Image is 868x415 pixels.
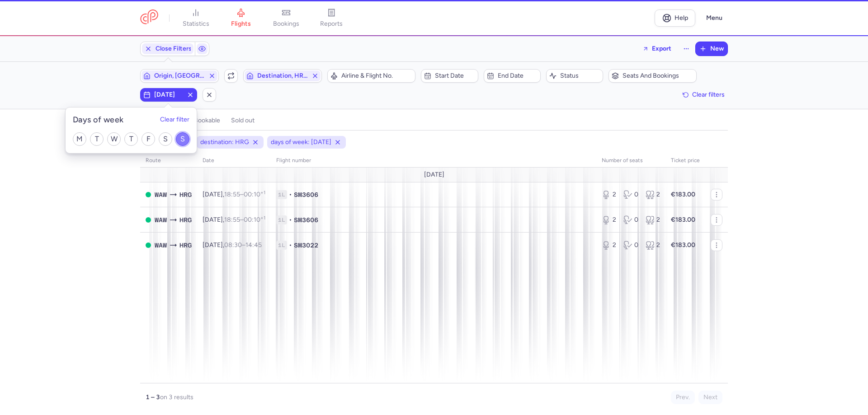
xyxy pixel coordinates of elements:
button: Status [546,69,603,83]
th: number of seats [596,154,665,168]
button: [DATE] [140,88,197,102]
a: bookings [264,8,309,28]
h4: sold out [231,117,255,125]
span: – [224,216,265,224]
th: date [197,154,271,168]
span: [DATE] [154,91,183,98]
span: destination: HRG [200,138,249,147]
span: flights [231,20,251,28]
span: bookings [273,20,299,28]
strong: €183.00 [671,191,695,198]
button: Export [637,42,677,56]
h4: bookable [194,117,220,125]
span: Help [675,14,688,21]
span: SM3606 [294,190,318,199]
button: Menu [701,9,728,27]
time: 14:45 [245,241,262,249]
span: Hurghada, Hurghada, Egypt [179,240,192,250]
span: WAW [155,190,167,200]
span: Destination, HRG [257,72,308,79]
span: – [224,241,262,249]
span: [DATE], [203,216,265,224]
span: WAW [155,240,167,250]
span: Origin, [GEOGRAPHIC_DATA] [154,72,205,79]
a: flights [218,8,264,28]
button: New [696,42,727,56]
span: reports [320,20,343,28]
span: 1L [276,190,287,199]
button: Next [698,391,722,404]
span: [DATE], [203,241,262,249]
th: Ticket price [665,154,705,168]
button: Clear filters [679,88,728,102]
button: Close Filters [141,42,195,56]
span: Seats and bookings [623,72,693,79]
span: days of week: [DATE] [271,138,331,147]
span: • [289,215,292,224]
span: Clear filters [692,91,725,98]
button: Start date [421,69,478,83]
strong: €183.00 [671,216,695,224]
a: CitizenPlane red outlined logo [140,9,158,26]
time: 00:10 [244,191,265,198]
sup: +1 [260,215,265,221]
span: End date [498,72,538,79]
span: statistics [183,20,209,28]
span: SM3022 [294,241,318,250]
button: Seats and bookings [609,69,697,83]
div: 0 [623,190,638,199]
span: • [289,190,292,199]
span: 1L [276,215,287,224]
time: 08:30 [224,241,242,249]
h5: Days of week [73,115,123,125]
div: 2 [602,241,616,250]
button: Clear filter [160,117,189,124]
th: route [140,154,197,168]
time: 18:55 [224,191,240,198]
div: 2 [602,215,616,224]
span: Hurghada, Hurghada, Egypt [179,215,192,225]
div: 2 [602,190,616,199]
span: on 3 results [160,393,193,401]
button: End date [484,69,541,83]
strong: €183.00 [671,241,695,249]
span: Hurghada, Hurghada, Egypt [179,190,192,200]
time: 00:10 [244,216,265,224]
span: [DATE], [203,191,265,198]
span: Close Filters [156,45,192,52]
span: [DATE] [424,171,444,178]
button: Destination, HRG [243,69,322,83]
span: 1L [276,241,287,250]
span: Frederic Chopin, Warsaw, Poland [155,215,167,225]
div: 0 [623,215,638,224]
time: 18:55 [224,216,240,224]
a: statistics [173,8,218,28]
th: Flight number [271,154,596,168]
div: 2 [646,241,660,250]
div: 0 [623,241,638,250]
span: Start date [435,72,475,79]
span: SM3606 [294,215,318,224]
a: Help [655,9,695,27]
span: Export [652,45,671,52]
button: Origin, [GEOGRAPHIC_DATA] [140,69,219,83]
sup: +1 [260,190,265,196]
button: Prev. [671,391,695,404]
span: New [710,45,724,52]
a: reports [309,8,354,28]
span: – [224,191,265,198]
span: Airline & Flight No. [341,72,412,79]
button: Airline & Flight No. [327,69,415,83]
strong: 1 – 3 [146,393,160,401]
div: 2 [646,215,660,224]
div: 2 [646,190,660,199]
span: Status [560,72,600,79]
span: • [289,241,292,250]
